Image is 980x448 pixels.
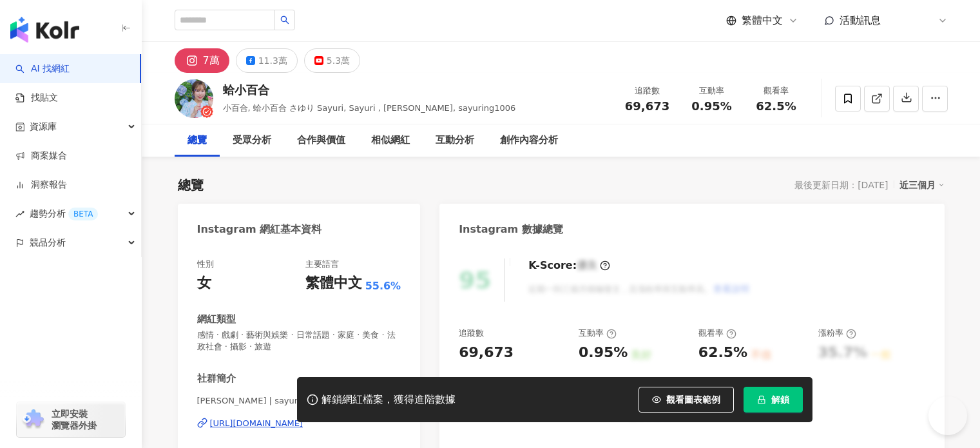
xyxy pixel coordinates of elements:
[15,92,58,104] a: 找貼文
[21,409,46,430] img: chrome extension
[365,279,401,293] span: 55.6%
[15,209,24,219] span: rise
[840,14,881,26] span: 活動訊息
[236,48,298,73] button: 11.3萬
[528,258,610,273] div: K-Score :
[327,52,350,70] div: 5.3萬
[304,48,360,73] button: 5.3萬
[30,112,57,141] span: 資源庫
[10,17,79,43] img: logo
[459,222,563,237] div: Instagram 數據總覽
[305,258,339,270] div: 主要語言
[197,329,401,353] span: 感情 · 戲劇 · 藝術與娛樂 · 日常話題 · 家庭 · 美食 · 法政社會 · 攝影 · 旅遊
[915,14,924,28] span: 好
[223,82,516,98] div: 蛤小百合
[203,52,220,70] div: 7萬
[305,273,362,293] div: 繁體中文
[666,394,720,405] span: 觀看圖表範例
[197,313,236,326] div: 網紅類型
[52,408,97,431] span: 立即安裝 瀏覽器外掛
[899,177,945,193] div: 近三個月
[742,14,783,28] span: 繁體中文
[756,100,796,113] span: 62.5%
[436,133,474,148] div: 互動分析
[794,180,888,190] div: 最後更新日期：[DATE]
[623,84,672,97] div: 追蹤數
[459,327,484,339] div: 追蹤數
[771,394,789,405] span: 解鎖
[15,63,70,75] a: searchAI 找網紅
[178,176,204,194] div: 總覽
[197,258,214,270] div: 性別
[698,343,747,363] div: 62.5%
[15,179,67,191] a: 洞察報告
[687,84,736,97] div: 互動率
[68,208,98,220] div: BETA
[459,343,514,363] div: 69,673
[691,100,731,113] span: 0.95%
[258,52,287,70] div: 11.3萬
[17,402,125,437] a: chrome extension立即安裝 瀏覽器外掛
[223,103,516,113] span: 小百合, 蛤小百合 さゆり Sayuri, Sayuri , [PERSON_NAME], sayuring1006
[175,79,213,118] img: KOL Avatar
[744,387,803,413] button: 解鎖
[197,418,401,429] a: [URL][DOMAIN_NAME]
[698,327,736,339] div: 觀看率
[322,393,456,407] div: 解鎖網紅檔案，獲得進階數據
[297,133,345,148] div: 合作與價值
[371,133,410,148] div: 相似網紅
[280,15,289,24] span: search
[210,418,303,429] div: [URL][DOMAIN_NAME]
[15,150,67,162] a: 商案媒合
[579,327,617,339] div: 互動率
[752,84,801,97] div: 觀看率
[187,133,207,148] div: 總覽
[30,228,66,257] span: 競品分析
[30,199,98,228] span: 趨勢分析
[175,48,229,73] button: 7萬
[757,395,766,404] span: lock
[639,387,734,413] button: 觀看圖表範例
[500,133,558,148] div: 創作內容分析
[197,222,322,237] div: Instagram 網紅基本資料
[579,343,628,363] div: 0.95%
[197,372,236,385] div: 社群簡介
[233,133,271,148] div: 受眾分析
[197,273,211,293] div: 女
[625,99,669,113] span: 69,673
[818,327,856,339] div: 漲粉率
